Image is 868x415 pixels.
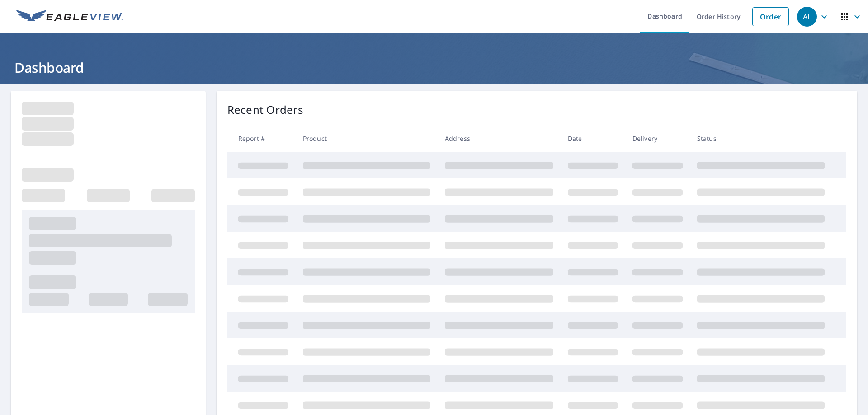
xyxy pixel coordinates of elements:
th: Delivery [625,125,690,152]
th: Product [296,125,438,152]
p: Recent Orders [227,102,303,118]
a: Order [752,7,789,26]
th: Date [561,125,625,152]
h1: Dashboard [11,58,857,77]
th: Status [690,125,832,152]
th: Report # [227,125,296,152]
th: Address [438,125,561,152]
img: EV Logo [16,10,123,23]
div: AL [797,7,817,27]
